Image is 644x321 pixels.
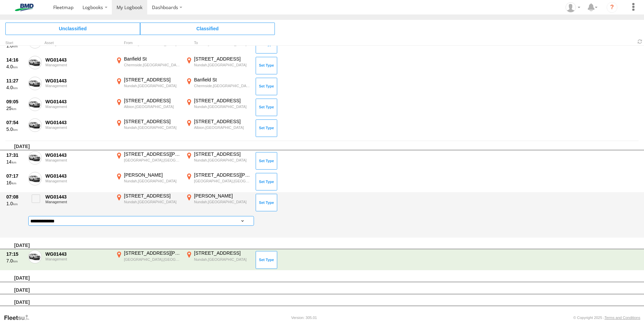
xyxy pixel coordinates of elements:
[124,172,181,178] div: [PERSON_NAME]
[256,99,277,116] button: Click to Set
[4,314,35,321] a: Visit our Website
[256,57,277,74] button: Click to Set
[185,77,252,96] label: Click to View Event Location
[124,118,181,124] div: [STREET_ADDRESS]
[291,316,317,320] div: Version: 305.01
[573,316,640,320] div: © Copyright 2025 -
[115,56,182,75] label: Click to View Event Location
[185,151,252,171] label: Click to View Event Location
[115,118,182,138] label: Click to View Event Location
[194,77,251,83] div: Banfield St
[5,23,140,35] span: Click to view Unclassified Trips
[6,152,25,158] div: 17:31
[194,63,251,67] div: Nundah,[GEOGRAPHIC_DATA]
[6,84,25,91] div: 4.0
[194,125,251,130] div: Albion,[GEOGRAPHIC_DATA]
[44,41,112,45] div: Asset
[124,158,181,163] div: [GEOGRAPHIC_DATA],[GEOGRAPHIC_DATA]
[185,250,252,270] label: Click to View Event Location
[6,194,25,200] div: 07:08
[7,4,42,11] img: bmd-logo.svg
[563,2,583,12] div: Gerard Garry
[194,83,251,88] div: Chermside,[GEOGRAPHIC_DATA]
[256,78,277,95] button: Click to Set
[124,193,181,199] div: [STREET_ADDRESS]
[45,179,111,183] div: Management
[115,193,182,212] label: Click to View Event Location
[45,126,111,130] div: Management
[124,77,181,83] div: [STREET_ADDRESS]
[256,194,277,211] button: Click to Set
[45,99,111,105] div: WG01443
[636,38,644,45] span: Refresh
[124,98,181,104] div: [STREET_ADDRESS]
[45,194,111,200] div: WG01443
[6,180,25,186] div: 16
[6,99,25,105] div: 09:05
[194,179,251,183] div: [GEOGRAPHIC_DATA],[GEOGRAPHIC_DATA]
[185,172,252,191] label: Click to View Event Location
[256,251,277,269] button: Click to Set
[194,104,251,109] div: Nundah,[GEOGRAPHIC_DATA]
[115,77,182,96] label: Click to View Event Location
[194,118,251,124] div: [STREET_ADDRESS]
[115,151,182,171] label: Click to View Event Location
[6,173,25,179] div: 07:17
[45,152,111,158] div: WG01443
[124,125,181,130] div: Nundah,[GEOGRAPHIC_DATA]
[115,98,182,117] label: Click to View Event Location
[6,159,25,165] div: 14
[45,200,111,204] div: Management
[6,57,25,63] div: 14:16
[124,200,181,204] div: Nundah,[GEOGRAPHIC_DATA]
[45,119,111,126] div: WG01443
[194,257,251,262] div: Nundah,[GEOGRAPHIC_DATA]
[194,250,251,256] div: [STREET_ADDRESS]
[5,41,26,45] div: Click to Sort
[6,258,25,264] div: 7.0
[185,98,252,117] label: Click to View Event Location
[45,63,111,67] div: Management
[124,250,181,256] div: [STREET_ADDRESS][PERSON_NAME]
[194,158,251,163] div: Nundah,[GEOGRAPHIC_DATA]
[45,78,111,84] div: WG01443
[194,151,251,157] div: [STREET_ADDRESS]
[124,179,181,183] div: Nundah,[GEOGRAPHIC_DATA]
[194,98,251,104] div: [STREET_ADDRESS]
[194,200,251,204] div: Nundah,[GEOGRAPHIC_DATA]
[6,126,25,132] div: 5.0
[6,119,25,126] div: 07:54
[6,201,25,207] div: 1.0
[115,172,182,191] label: Click to View Event Location
[124,104,181,109] div: Albion,[GEOGRAPHIC_DATA]
[45,257,111,261] div: Management
[256,119,277,137] button: Click to Set
[185,56,252,75] label: Click to View Event Location
[124,257,181,262] div: [GEOGRAPHIC_DATA],[GEOGRAPHIC_DATA]
[6,43,25,49] div: 1.0
[124,63,181,67] div: Chermside,[GEOGRAPHIC_DATA]
[45,158,111,162] div: Management
[185,193,252,212] label: Click to View Event Location
[256,173,277,190] button: Click to Set
[115,41,182,45] div: From
[45,57,111,63] div: WG01443
[6,251,25,257] div: 17:15
[124,56,181,62] div: Banfield St
[124,83,181,88] div: Nundah,[GEOGRAPHIC_DATA]
[185,118,252,138] label: Click to View Event Location
[185,41,252,45] div: To
[45,173,111,179] div: WG01443
[194,172,251,178] div: [STREET_ADDRESS][PERSON_NAME]
[194,56,251,62] div: [STREET_ADDRESS]
[6,64,25,70] div: 4.0
[124,151,181,157] div: [STREET_ADDRESS][PERSON_NAME]
[607,2,617,13] i: ?
[115,250,182,270] label: Click to View Event Location
[605,316,640,320] a: Terms and Conditions
[140,23,275,35] span: Click to view Classified Trips
[45,251,111,257] div: WG01443
[45,84,111,88] div: Management
[194,193,251,199] div: [PERSON_NAME]
[45,105,111,109] div: Management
